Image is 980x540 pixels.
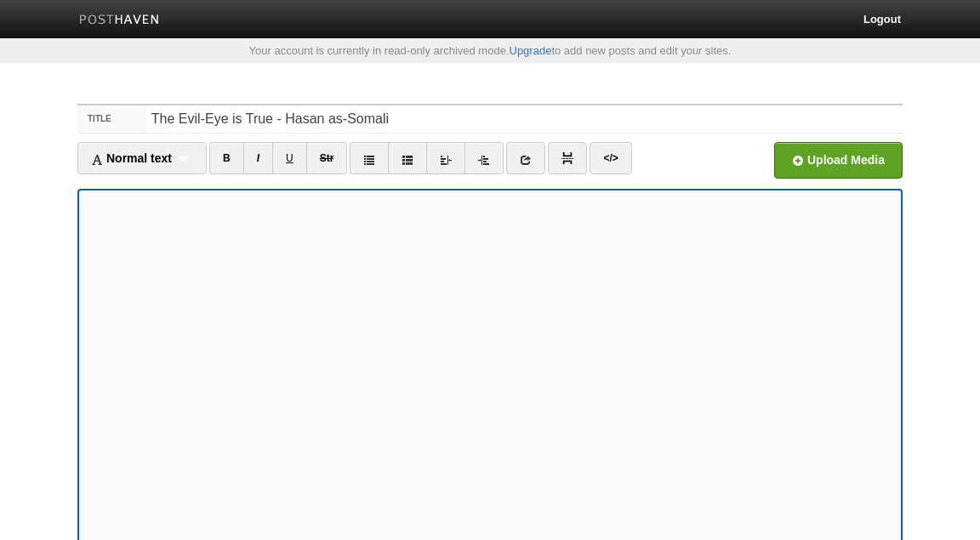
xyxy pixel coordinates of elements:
a: Upgrade [510,44,552,57]
a: </> [590,142,631,174]
a: Str [306,142,348,174]
a: I [243,142,273,174]
img: pagebreak-icon.png [561,152,573,164]
div: Your account is currently in read-only archived mode. to add new posts and edit your sites. [65,45,915,56]
a: U [272,142,307,174]
a: B [209,142,244,174]
label: Title [77,105,146,133]
del: Str [320,152,334,164]
img: Posthaven-bar [79,14,160,27]
span: Normal text [91,151,172,165]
